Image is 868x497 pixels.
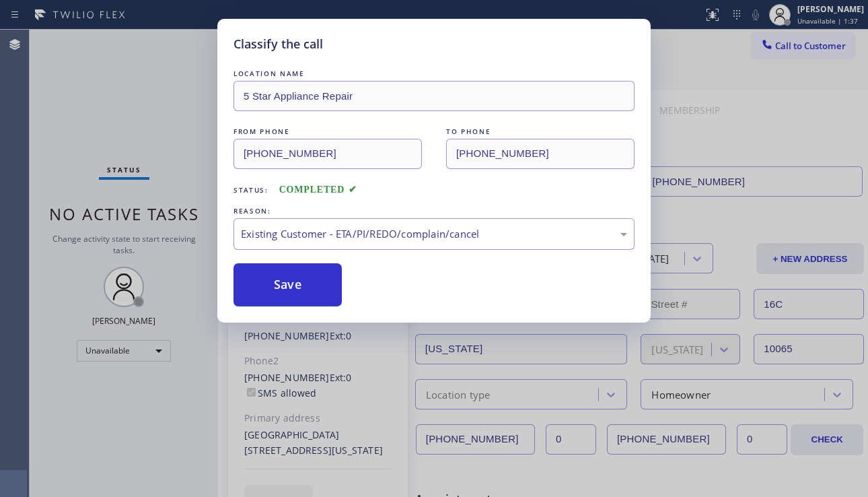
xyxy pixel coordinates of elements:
span: Status: [233,185,268,195]
div: REASON: [233,204,635,218]
div: LOCATION NAME [233,67,635,81]
h5: Classify the call [233,35,323,53]
input: From phone [233,139,422,169]
button: Save [233,263,342,306]
span: COMPLETED [279,185,357,195]
div: FROM PHONE [233,125,422,139]
div: Existing Customer - ETA/PI/REDO/complain/cancel [241,226,627,242]
div: TO PHONE [446,125,635,139]
input: To phone [446,139,635,169]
